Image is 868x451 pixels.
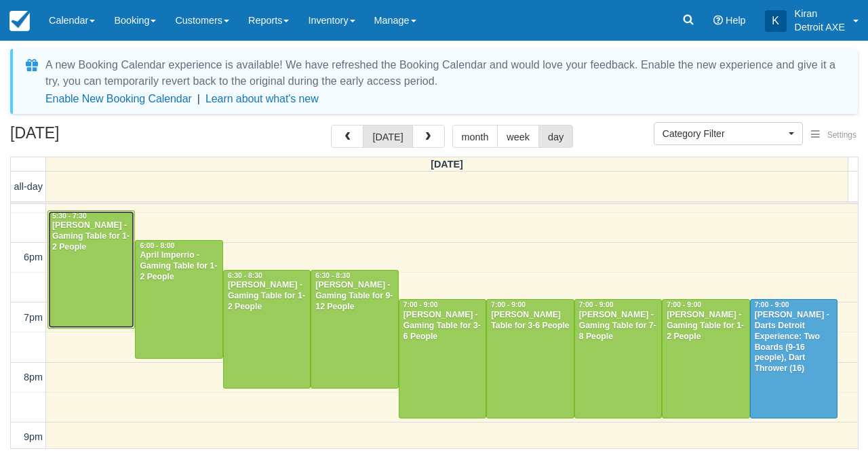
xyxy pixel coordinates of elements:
[667,301,701,309] span: 7:00 - 9:00
[45,57,842,90] div: A new Booking Calendar experience is available! We have refreshed the Booking Calendar and would ...
[223,270,311,389] a: 6:30 - 8:30[PERSON_NAME] - Gaming Table for 1-2 People
[311,270,398,389] a: 6:30 - 8:30[PERSON_NAME] - Gaming Table for 9-12 People
[663,127,785,140] span: Category Filter
[827,130,856,140] span: Settings
[399,299,486,418] a: 7:00 - 9:00[PERSON_NAME] - Gaming Table for 3-6 People
[713,16,723,25] i: Help
[726,15,746,26] span: Help
[491,301,526,309] span: 7:00 - 9:00
[228,272,262,279] span: 6:30 - 8:30
[765,10,787,32] div: K
[52,212,87,220] span: 5:30 - 7:30
[9,11,30,31] img: checkfront-main-nav-mini-logo.png
[47,210,135,329] a: 5:30 - 7:30[PERSON_NAME] - Gaming Table for 1-2 People
[24,431,43,442] span: 9pm
[45,92,192,106] button: Enable New Booking Calendar
[227,280,307,313] div: [PERSON_NAME] - Gaming Table for 1-2 People
[750,299,837,418] a: 7:00 - 9:00[PERSON_NAME] - Darts Detroit Experience: Two Boards (9-16 people), Dart Thrower (16)
[574,299,662,418] a: 7:00 - 9:00[PERSON_NAME] - Gaming Table for 7-8 People
[24,252,43,262] span: 6pm
[431,159,463,170] span: [DATE]
[52,220,131,253] div: [PERSON_NAME] - Gaming Table for 1-2 People
[452,125,498,148] button: month
[755,301,789,309] span: 7:00 - 9:00
[662,299,749,418] a: 7:00 - 9:00[PERSON_NAME] - Gaming Table for 1-2 People
[579,301,614,309] span: 7:00 - 9:00
[140,242,174,250] span: 6:00 - 8:00
[24,372,43,383] span: 8pm
[205,93,319,104] a: Learn about what's new
[14,181,43,192] span: all-day
[754,310,833,374] div: [PERSON_NAME] - Darts Detroit Experience: Two Boards (9-16 people), Dart Thrower (16)
[24,312,43,323] span: 7pm
[490,310,570,332] div: [PERSON_NAME] Table for 3-6 People
[315,272,350,279] span: 6:30 - 8:30
[654,122,803,145] button: Category Filter
[139,250,218,283] div: April Imperrio - Gaming Table for 1-2 People
[403,301,438,309] span: 7:00 - 9:00
[497,125,539,148] button: week
[315,280,394,313] div: [PERSON_NAME] - Gaming Table for 9-12 People
[403,310,482,342] div: [PERSON_NAME] - Gaming Table for 3-6 People
[666,310,745,342] div: [PERSON_NAME] - Gaming Table for 1-2 People
[803,125,865,145] button: Settings
[795,7,845,20] p: Kiran
[135,240,222,359] a: 6:00 - 8:00April Imperrio - Gaming Table for 1-2 People
[10,125,182,150] h2: [DATE]
[197,93,200,104] span: |
[578,310,658,342] div: [PERSON_NAME] - Gaming Table for 7-8 People
[538,125,573,148] button: day
[795,20,845,34] p: Detroit AXE
[363,125,412,148] button: [DATE]
[486,299,574,418] a: 7:00 - 9:00[PERSON_NAME] Table for 3-6 People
